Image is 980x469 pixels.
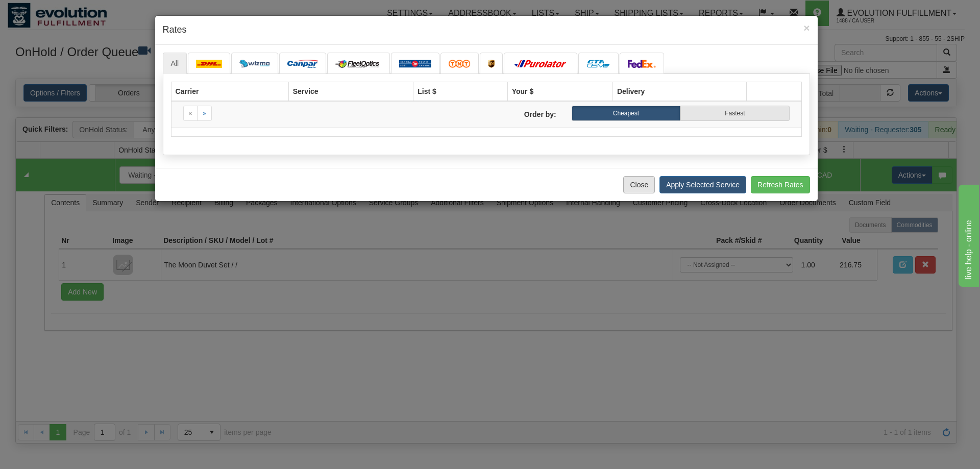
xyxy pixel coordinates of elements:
span: × [803,22,810,34]
span: « [189,110,192,117]
th: List $ [413,82,507,101]
label: Cheapest [572,106,680,121]
h4: Rates [163,23,810,37]
th: Delivery [612,82,746,101]
iframe: chat widget [957,182,979,286]
label: Order by: [486,106,564,119]
img: FedEx.png [628,60,656,68]
img: purolator.png [512,60,569,68]
img: Canada_post.png [399,60,431,68]
img: tnt.png [449,60,471,68]
button: Apply Selected Service [659,176,746,193]
img: campar.png [287,60,318,68]
a: Next [197,106,212,121]
th: Carrier [171,82,288,101]
a: All [163,53,187,74]
button: Close [803,22,810,33]
th: Service [288,82,413,101]
button: Close [623,176,655,193]
span: » [203,110,206,117]
label: Fastest [680,106,789,121]
th: Your $ [507,82,612,101]
div: live help - online [8,6,94,18]
button: Refresh Rates [751,176,810,193]
img: CarrierLogo_10191.png [586,60,610,68]
a: Previous [183,106,198,121]
img: ups.png [488,60,495,68]
img: CarrierLogo_10182.png [335,60,382,68]
img: wizmo.png [239,60,270,68]
img: dhl.png [196,60,222,68]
